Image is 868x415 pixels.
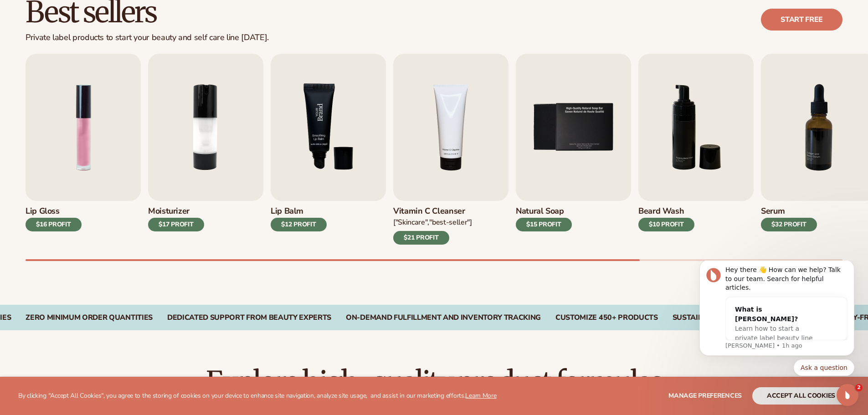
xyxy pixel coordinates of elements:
div: Quick reply options [14,99,169,115]
a: 2 / 9 [148,54,263,245]
div: What is [PERSON_NAME]? [49,44,134,63]
h3: Natural Soap [516,206,572,216]
div: $12 PROFIT [271,218,327,231]
h3: Lip Gloss [26,206,82,216]
p: By clicking "Accept All Cookies", you agree to the storing of cookies on your device to enhance s... [18,392,497,400]
a: 1 / 9 [26,54,141,245]
h2: Explore high-quality product formulas [26,367,842,397]
span: 2 [855,384,863,391]
span: Learn how to start a private label beauty line with [PERSON_NAME] [49,64,127,91]
h3: Vitamin C Cleanser [393,206,472,216]
div: Private label products to start your beauty and self care line [DATE]. [26,33,269,43]
div: Zero Minimum Order QuantitieS [26,313,153,322]
div: Message content [40,5,162,80]
h3: Beard Wash [638,206,694,216]
h3: Lip Balm [271,206,327,216]
div: CUSTOMIZE 450+ PRODUCTS [555,313,658,322]
div: ["Skincare","Best-seller"] [393,218,472,227]
a: Start free [761,9,842,31]
iframe: Intercom notifications message [686,261,868,381]
div: $15 PROFIT [516,218,572,231]
div: Dedicated Support From Beauty Experts [167,313,331,322]
a: 3 / 9 [271,54,386,245]
div: $10 PROFIT [638,218,694,231]
button: Manage preferences [668,387,742,405]
iframe: Intercom live chat [837,384,858,406]
div: $17 PROFIT [148,218,204,231]
div: $32 PROFIT [761,218,817,231]
a: 4 / 9 [393,54,508,245]
a: 6 / 9 [638,54,754,245]
h3: Moisturizer [148,206,204,216]
img: Shopify Image 7 [271,54,386,201]
button: accept all cookies [752,387,850,405]
div: What is [PERSON_NAME]?Learn how to start a private label beauty line with [PERSON_NAME] [40,37,143,99]
p: Message from Lee, sent 1h ago [40,81,162,89]
img: Profile image for Lee [21,7,35,22]
button: Quick reply: Ask a question [108,99,169,115]
span: Manage preferences [668,391,742,400]
div: $16 PROFIT [26,218,82,231]
a: 5 / 9 [516,54,631,245]
div: On-Demand Fulfillment and Inventory Tracking [346,313,541,322]
h3: Serum [761,206,817,216]
div: Hey there 👋 How can we help? Talk to our team. Search for helpful articles. [40,5,162,32]
div: SUSTAINABLE PACKAGING [673,313,766,322]
div: $21 PROFIT [393,231,449,245]
a: Learn More [465,391,496,400]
